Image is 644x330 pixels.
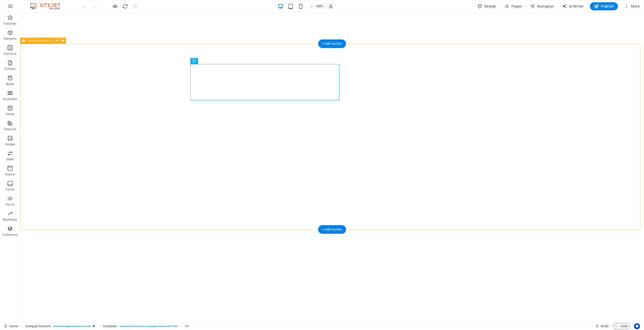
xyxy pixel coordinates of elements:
p: Columns [4,52,16,56]
p: Boxes [6,82,14,86]
button: 100% [308,3,326,9]
div: Design (Ctrl+Alt+Y) [475,2,498,10]
p: Forms [6,203,15,207]
div: + Add section [318,39,346,48]
span: . unequal-columns-box .unequal-columns-box-flex [119,323,177,329]
p: Features [4,127,16,131]
i: Reload page [122,4,128,9]
button: More [622,2,642,10]
p: Images [5,142,15,146]
span: Click to select. Double-click to edit [103,323,117,329]
span: Unequal Columns [27,39,51,42]
span: Click to select. Double-click to edit [25,323,51,329]
p: Footer [6,187,15,192]
button: Design [475,2,498,10]
p: Marketing [3,218,17,222]
span: AI Writer [562,4,584,9]
button: Navigator [528,2,556,10]
p: Tables [6,112,15,116]
span: : [604,324,605,328]
button: Click here to leave preview mode and continue editing [112,3,118,9]
h6: Session time [595,323,609,329]
p: Accordion [3,97,17,101]
button: Code [613,323,630,329]
p: Content [5,67,16,71]
nav: breadcrumb [25,323,189,329]
p: Collections [2,233,18,237]
span: Click to select. Double-click to edit [185,323,189,329]
i: This element is a customizable preset [93,325,95,327]
span: Publish [594,4,614,9]
button: AI Writer [560,2,586,10]
span: Pages [504,4,522,9]
p: Slider [6,157,14,161]
button: Pages [502,2,524,10]
img: Editor Logo [29,3,67,9]
button: Usercentrics [634,323,640,329]
span: Code [615,323,628,329]
p: Favorites [4,22,16,26]
a: Click to cancel selection. Double-click to open Pages [4,323,18,329]
span: Design [477,4,496,9]
button: reload [122,3,128,9]
div: + Add section [318,225,346,234]
h6: 100% [315,3,324,9]
span: Navigator [530,4,554,9]
p: Elements [4,37,17,41]
i: On resize automatically adjust zoom level to fit chosen device. [329,4,333,9]
span: More [624,4,640,9]
p: Header [5,172,15,176]
span: 00 00 [601,323,609,329]
button: Publish [590,2,618,10]
span: . preset-unequal-columns-v2-edu [53,323,91,329]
